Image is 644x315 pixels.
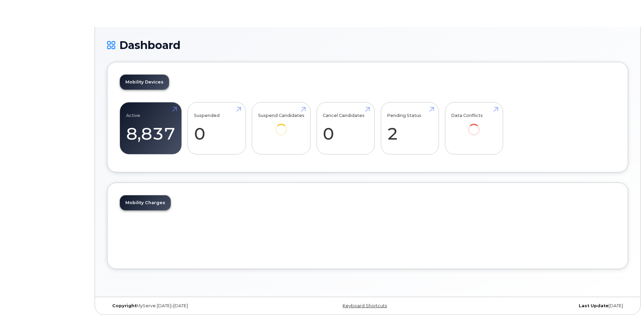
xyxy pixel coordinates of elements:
strong: Last Update [579,303,609,308]
div: MyServe [DATE]–[DATE] [107,303,281,309]
a: Mobility Charges [120,195,171,210]
h1: Dashboard [107,39,628,51]
strong: Copyright [112,303,137,308]
a: Pending Status 2 [387,106,432,151]
a: Data Conflicts [451,106,497,145]
a: Suspend Candidates [258,106,304,145]
a: Active 8,837 [126,106,175,151]
a: Keyboard Shortcuts [343,303,387,308]
a: Mobility Devices [120,75,169,90]
a: Cancel Candidates 0 [323,106,368,151]
div: [DATE] [454,303,628,309]
a: Suspended 0 [194,106,240,151]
